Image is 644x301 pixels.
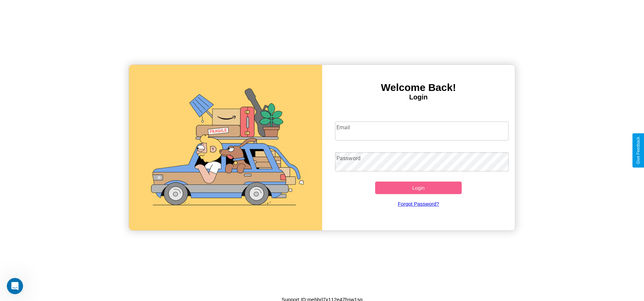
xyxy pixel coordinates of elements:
a: Forgot Password? [332,194,505,213]
img: gif [129,65,322,230]
h4: Login [322,93,515,101]
div: Give Feedback [636,137,641,164]
button: Login [375,182,462,194]
h3: Welcome Back! [322,82,515,93]
iframe: Intercom live chat [7,278,23,294]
